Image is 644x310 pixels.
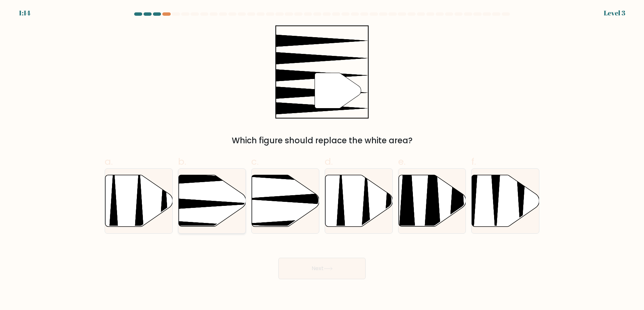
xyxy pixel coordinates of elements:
g: " [315,73,361,108]
span: b. [178,155,186,168]
div: 1:14 [19,8,31,18]
span: d. [325,155,333,168]
div: Level 3 [604,8,625,18]
span: e. [398,155,406,168]
button: Next [278,258,366,279]
div: Which figure should replace the white area? [109,135,535,147]
span: a. [105,155,113,168]
span: f. [471,155,476,168]
span: c. [251,155,259,168]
